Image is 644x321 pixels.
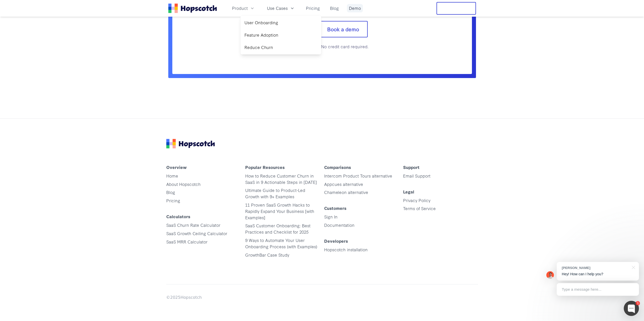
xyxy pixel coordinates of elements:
a: User Onboarding [242,17,319,28]
h4: Popular Resources [245,165,320,173]
a: Pricing [304,4,322,12]
a: Blog [166,189,175,195]
span: Use Cases [267,5,288,11]
a: SaaS Churn Rate Calculator [166,222,220,228]
a: Blog [328,4,341,12]
a: Email Support [403,173,430,179]
button: Book a demo [319,21,368,38]
a: SaaS MRR Calculator [166,239,207,244]
h4: Developers [324,238,399,246]
a: GrowthBar Case Study [245,252,289,258]
a: 11 Proven SaaS Growth Hacks to Rapidly Expand Your Business [with Examples] [245,202,314,220]
span: Product [232,5,248,11]
a: Hopscotch installation [324,246,368,252]
button: Product [229,4,258,12]
a: About Hopscotch [166,181,201,187]
a: Appcues alternative [324,181,363,187]
p: Get started in minutes. No credit card required. [189,43,456,50]
h4: Support [403,165,478,173]
div: © 2025 Hopscotch [166,294,478,301]
button: Use Cases [264,4,298,12]
h4: Overview [166,165,241,173]
div: 1 [636,301,640,305]
div: Type a message here... [557,283,639,296]
div: [PERSON_NAME] [562,265,629,270]
h4: Comparisons [324,165,399,173]
a: 9 Ways to Automate Your User Onboarding Process (with Examples) [245,237,317,249]
a: Feature Adoption [242,30,319,40]
a: Ultimate Guide to Product-Led Growth with 9+ Examples [245,187,305,199]
a: Demo [347,4,363,12]
a: Chameleon alternative [324,189,368,195]
a: Privacy Policy [403,197,430,203]
a: SaaS Growth Ceiling Calculator [166,230,227,236]
button: Free Trial [437,2,476,15]
img: Mark Spera [546,271,554,279]
a: Reduce Churn [242,42,319,53]
h4: Customers [324,206,399,214]
a: SaaS Customer Onboarding: Best Practices and Checklist for 2025 [245,223,310,235]
a: Intercom Product Tours alternative [324,173,392,179]
a: How to Reduce Customer Churn in SaaS in 9 Actionable Steps in [DATE] [245,173,317,185]
a: Home [166,173,178,179]
a: Sign In [324,214,338,219]
h4: Calculators [166,214,241,222]
a: Pricing [166,197,180,203]
p: Hey! How can I help you? [562,271,634,277]
h4: Legal [403,189,478,197]
a: Home [168,4,217,13]
a: Documentation [324,222,355,228]
a: Terms of Service [403,205,436,211]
